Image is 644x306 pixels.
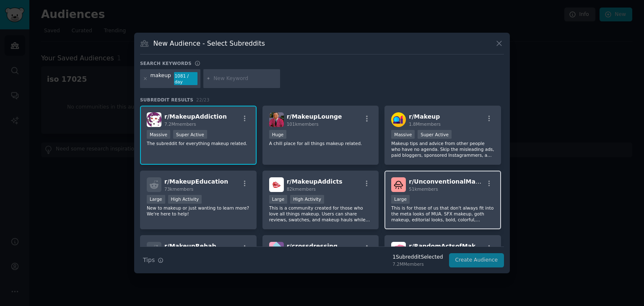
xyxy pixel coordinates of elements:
img: MakeupAddiction [147,112,161,127]
img: MakeupAddicts [269,177,284,192]
img: crossdressing [269,242,284,257]
div: High Activity [290,195,324,204]
p: The subreddit for everything makeup related. [147,140,250,146]
span: r/ MakeupAddiction [164,113,227,120]
img: UnconventionalMakeup [391,177,406,192]
div: Large [391,195,410,204]
span: Tips [143,256,155,265]
span: 1.8M members [409,122,441,127]
div: Massive [147,130,170,139]
p: This is for those of us that don't always fit into the meta looks of MUA. SFX makeup, goth makeup... [391,205,494,223]
div: Super Active [173,130,207,139]
span: 82k members [287,187,316,192]
p: New to makeup or just wanting to learn more? We're here to help! [147,205,250,217]
span: r/ MakeupRehab [164,243,216,249]
img: Makeup [391,112,406,127]
div: Large [269,195,288,204]
img: MakeupLounge [269,112,284,127]
div: Large [147,195,165,204]
span: 101k members [287,122,319,127]
div: Massive [391,130,415,139]
p: This is a community created for those who love all things makeup. Users can share reviews, swatch... [269,205,372,223]
span: r/ MakeupLounge [287,113,342,120]
h3: New Audience - Select Subreddits [153,39,265,48]
div: makeup [151,72,171,86]
img: RandomActsofMakeup [391,242,406,257]
div: 1 Subreddit Selected [392,254,443,261]
span: 22 / 23 [196,97,210,102]
div: High Activity [168,195,202,204]
span: 7.2M members [164,122,196,127]
p: A chill place for all things makeup related. [269,140,372,146]
span: Subreddit Results [140,97,193,103]
p: Makeup tips and advice from other people who have no agenda. Skip the misleading ads, paid blogge... [391,140,494,158]
span: r/ RandomActsofMakeup [409,243,488,249]
span: 51k members [409,187,438,192]
h3: Search keywords [140,60,192,66]
div: Super Active [418,130,452,139]
input: New Keyword [213,75,277,83]
span: r/ UnconventionalMakeup [409,178,491,185]
span: r/ MakeupEducation [164,178,228,185]
button: Tips [140,253,166,267]
span: r/ MakeupAddicts [287,178,343,185]
div: 7.2M Members [392,261,443,267]
span: 73k members [164,187,193,192]
span: r/ Makeup [409,113,440,120]
span: r/ crossdressing [287,243,338,249]
div: 1081 / day [174,72,197,86]
div: Huge [269,130,287,139]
